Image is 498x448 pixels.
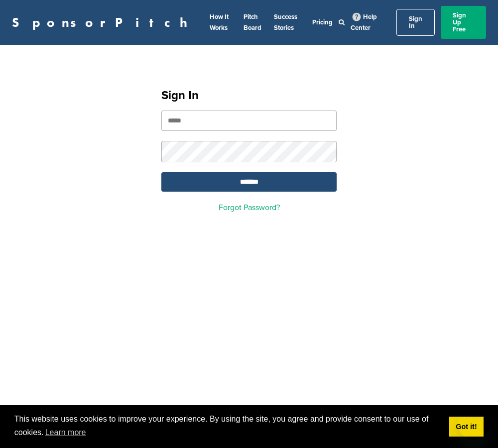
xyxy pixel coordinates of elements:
[312,18,333,26] a: Pricing
[12,16,194,29] a: SponsorPitch
[449,417,484,437] a: dismiss cookie message
[351,11,377,34] a: Help Center
[210,13,229,32] a: How It Works
[396,9,435,36] a: Sign In
[441,6,486,39] a: Sign Up Free
[219,203,280,213] a: Forgot Password?
[14,413,441,440] span: This website uses cookies to improve your experience. By using the site, you agree and provide co...
[161,87,337,105] h1: Sign In
[458,408,490,440] iframe: Button to launch messaging window
[274,13,297,32] a: Success Stories
[44,425,88,440] a: learn more about cookies
[244,13,261,32] a: Pitch Board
